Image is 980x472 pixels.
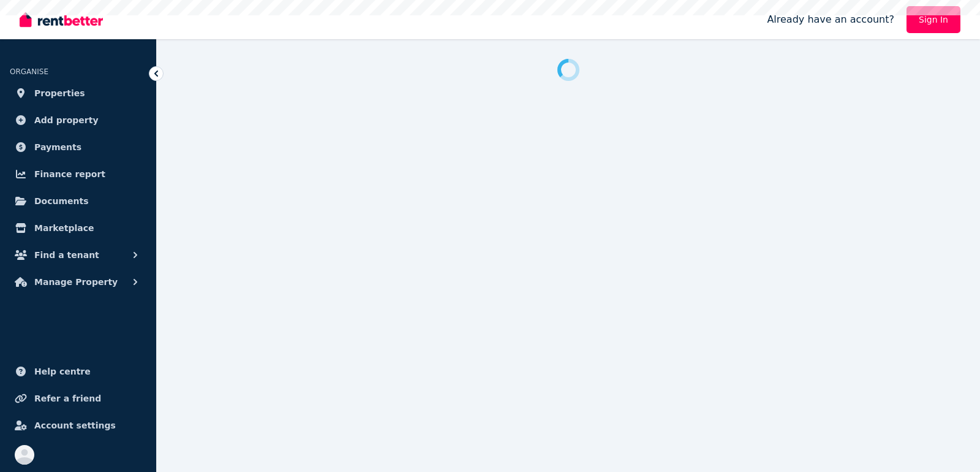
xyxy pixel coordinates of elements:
a: Properties [10,81,146,105]
span: Documents [34,194,89,208]
a: Help centre [10,359,146,384]
span: Manage Property [34,275,118,289]
button: Manage Property [10,270,146,294]
a: Payments [10,135,146,159]
span: Refer a friend [34,391,101,406]
span: Find a tenant [34,248,99,262]
a: Sign In [907,6,960,33]
span: Already have an account? [767,12,894,27]
span: Marketplace [34,221,94,235]
span: Properties [34,86,85,101]
span: Finance report [34,167,105,181]
a: Marketplace [10,216,146,240]
span: Add property [34,113,99,128]
a: Finance report [10,162,146,186]
span: ORGANISE [10,67,48,76]
a: Add property [10,108,146,132]
span: Payments [34,140,81,154]
a: Account settings [10,413,146,438]
a: Documents [10,189,146,213]
button: Find a tenant [10,243,146,267]
a: Refer a friend [10,386,146,411]
span: Account settings [34,418,116,433]
span: Help centre [34,364,91,379]
img: RentBetter [20,10,103,29]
